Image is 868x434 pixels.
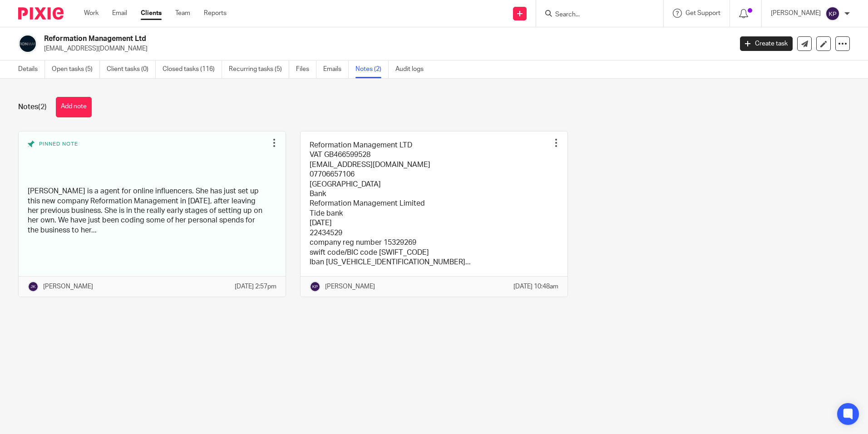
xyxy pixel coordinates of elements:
p: [PERSON_NAME] [43,282,93,291]
a: Audit logs [395,61,430,78]
button: Add note [56,97,92,117]
span: (2) [38,103,47,111]
a: Files [296,61,316,78]
a: Recurring tasks (5) [229,61,289,78]
a: Reports [204,9,227,18]
h2: Reformation Management Ltd [44,34,590,44]
p: [DATE] 10:48am [513,282,558,291]
a: Team [175,9,190,18]
p: [PERSON_NAME] [771,9,821,18]
div: Pinned note [28,141,267,180]
a: Emails [323,61,349,78]
img: svg%3E [28,281,39,292]
a: Notes (2) [355,61,389,78]
img: reformation.jpg [18,34,37,53]
a: Client tasks (0) [107,61,156,78]
a: Email [112,9,127,18]
p: [DATE] 2:57pm [235,282,276,291]
a: Closed tasks (116) [163,61,222,78]
input: Search [554,11,636,19]
a: Open tasks (5) [52,61,100,78]
span: Get Support [686,10,720,16]
img: Pixie [18,7,64,20]
a: Work [84,9,99,18]
p: [EMAIL_ADDRESS][DOMAIN_NAME] [44,44,726,53]
img: svg%3E [310,281,321,292]
a: Clients [141,9,162,18]
img: svg%3E [825,6,840,21]
h1: Notes [18,102,47,112]
a: Create task [740,36,793,51]
p: [PERSON_NAME] [325,282,375,291]
a: Details [18,61,45,78]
